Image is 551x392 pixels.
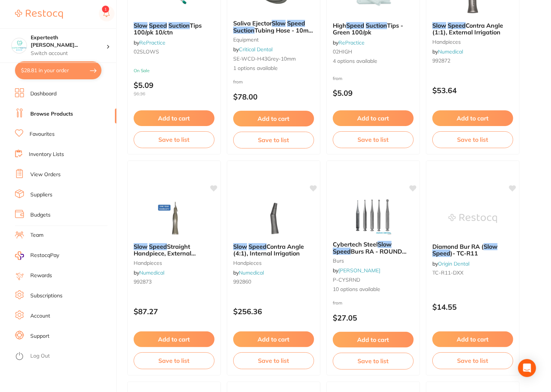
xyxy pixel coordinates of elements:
[432,260,469,267] span: by
[432,22,503,36] span: Contra Angle (1:1), External Irrigation
[333,241,378,248] span: Cybertech Steel
[333,241,414,255] b: Cybertech Steel Slow Speed Burs RA - ROUND 25/pk
[432,331,513,347] button: Add to cart
[333,248,351,255] em: Speed
[333,276,360,283] span: P-CYSRND
[134,260,214,266] small: handpieces
[134,91,214,97] span: $6.36
[134,39,165,46] span: by
[432,110,513,126] button: Add to cart
[333,22,346,29] span: High
[12,38,27,53] img: Experteeth Eastwood West
[134,352,214,369] button: Save to list
[432,243,484,250] span: Diamond Bur RA (
[139,39,165,46] a: RePractice
[333,313,414,322] p: $27.05
[333,58,414,65] span: 4 options available
[29,151,64,158] a: Inventory Lists
[338,267,380,274] a: [PERSON_NAME]
[233,260,314,266] small: handpieces
[134,331,214,347] button: Add to cart
[233,27,255,34] em: Suction
[484,243,497,250] em: Slow
[30,352,50,360] a: Log Out
[233,269,264,276] span: by
[30,232,43,239] a: Team
[333,22,403,36] span: Tips - Green 100/pk
[134,81,214,97] p: $5.09
[233,46,273,53] span: by
[432,243,513,257] b: Diamond Bur RA (Slow Speed)- TC-R11
[233,278,251,285] span: 992860
[134,68,214,73] small: On Sale
[233,79,243,85] span: from
[30,292,63,300] a: Subscriptions
[168,22,190,29] em: Suction
[438,260,469,267] a: Origin Dental
[15,251,24,260] img: RestocqPay
[233,307,314,316] p: $256.36
[333,353,414,369] button: Save to list
[438,48,463,55] a: Numedical
[333,110,414,126] button: Add to cart
[233,92,314,101] p: $78.00
[448,200,497,237] img: Diamond Bur RA (Slow Speed)- TC-R11
[150,200,198,237] img: Slow Speed Straight Handpiece, External Irrigation
[30,191,52,199] a: Suppliers
[233,19,272,27] span: Saliva Ejector
[134,110,214,126] button: Add to cart
[233,37,314,43] small: equipment
[233,132,314,148] button: Save to list
[139,269,164,276] a: Numedical
[287,19,305,27] em: Speed
[333,22,414,36] b: High Speed Suction Tips - Green 100/pk
[233,55,296,62] span: SE-WCD-H43Grey-10mm
[134,131,214,148] button: Save to list
[338,39,365,46] a: RePractice
[432,131,513,148] button: Save to list
[432,352,513,369] button: Save to list
[333,248,407,262] span: Burs RA - ROUND 25/pk
[31,34,106,49] h4: Experteeth Eastwood West
[30,90,57,98] a: Dashboard
[30,312,50,320] a: Account
[378,241,392,248] em: Slow
[30,333,49,340] a: Support
[272,19,286,27] em: Slow
[134,48,159,55] span: 02SLOWS
[233,331,314,347] button: Add to cart
[149,243,167,250] em: Speed
[448,22,466,29] em: Speed
[333,89,414,97] p: $5.09
[15,251,59,260] a: RestocqPay
[30,252,59,259] span: RestocqPay
[333,286,414,293] span: 10 options available
[134,243,214,257] b: Slow Speed Straight Handpiece, External Irrigation
[31,50,106,57] p: Switch account
[233,20,314,34] b: Saliva Ejector Slow Speed Suction Tubing Hose - 10mm (Length-5 Foot)
[450,249,478,257] span: )- TC-R11
[15,10,63,19] img: Restocq Logo
[30,211,51,219] a: Budgets
[333,39,365,46] span: by
[432,48,463,55] span: by
[239,46,273,53] a: Critical Dental
[333,131,414,148] button: Save to list
[15,350,114,362] button: Log Out
[30,272,52,279] a: Rewards
[30,110,73,118] a: Browse Products
[346,22,364,29] em: Speed
[432,86,513,95] p: $53.64
[134,269,164,276] span: by
[432,249,450,257] em: Speed
[233,111,314,126] button: Add to cart
[239,269,264,276] a: Numedical
[432,57,450,64] span: 992872
[233,27,314,41] span: Tubing Hose - 10mm (Length-5 Foot)
[15,61,101,79] button: $28.81 in your order
[333,48,352,55] span: 02HIGH
[233,243,247,250] em: Slow
[134,243,147,250] em: Slow
[134,307,214,316] p: $87.27
[349,197,398,235] img: Cybertech Steel Slow Speed Burs RA - ROUND 25/pk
